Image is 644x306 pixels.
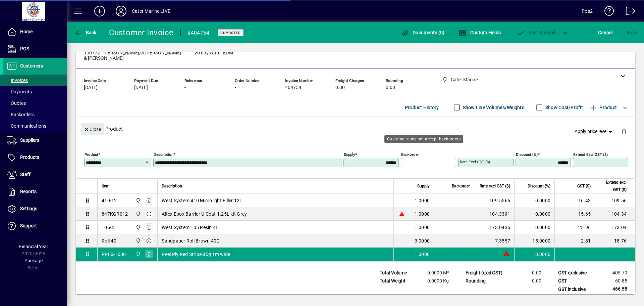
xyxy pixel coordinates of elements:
[509,277,549,285] td: 0.00
[132,6,170,16] div: Cater Marine LIVE
[627,27,637,38] span: ave
[590,102,617,113] span: Product
[84,50,184,61] span: 100772 - [PERSON_NAME]/A [PERSON_NAME] & [PERSON_NAME]
[415,211,430,217] span: 1.0000
[344,152,355,157] mat-label: Supply
[595,277,635,285] td: 60.85
[627,30,629,35] span: S
[514,221,554,234] td: 0.0000
[595,269,635,277] td: 405.70
[555,285,595,294] td: GST inclusive
[544,104,583,111] label: Show Cost/Profit
[20,63,43,69] span: Customers
[102,211,128,217] div: 847KGR012
[3,86,67,97] a: Payments
[20,223,37,228] span: Support
[616,123,632,139] button: Delete
[595,234,635,248] td: 18.76
[3,75,67,86] a: Invoices
[110,5,132,17] button: Profile
[81,123,104,135] button: Close
[3,41,67,57] a: POS
[84,85,98,90] span: [DATE]
[514,248,554,261] td: 0.0000
[85,152,98,157] mat-label: Product
[415,237,430,244] span: 3.0000
[162,251,230,258] span: Peel Ply Red Stripe 85g 1m wide
[595,221,635,234] td: 173.04
[235,85,236,90] span: -
[586,101,620,114] button: Product
[184,85,186,90] span: -
[599,1,614,23] a: Knowledge Base
[462,269,509,277] td: Freight (excl GST)
[3,97,67,109] a: Quotes
[134,237,142,245] span: Cater Marine
[20,172,31,177] span: Staff
[509,269,549,277] td: 0.00
[595,285,635,294] td: 466.55
[555,269,595,277] td: GST exclusive
[376,269,417,277] td: Total Volume
[514,207,554,221] td: 0.0000
[621,1,636,23] a: Logout
[19,244,48,249] span: Financial Year
[102,197,117,204] div: 410-12
[3,120,67,132] a: Communications
[573,152,608,157] mat-label: Extend excl GST ($)
[478,211,510,217] div: 104.3391
[3,132,67,149] a: Suppliers
[102,237,116,244] div: Roll 40
[162,224,218,231] span: West System 105 Resin 4L
[405,102,439,113] span: Product History
[528,30,531,35] span: P
[74,30,97,35] span: Back
[195,50,233,56] span: 20 days after EOM
[76,117,635,141] div: Product
[415,224,430,231] span: 1.0000
[554,194,595,207] td: 16.43
[577,182,591,190] span: GST ($)
[79,126,105,132] app-page-header-button: Close
[384,135,463,143] div: Customer does not accept backorders
[134,197,142,204] span: Cater Marine
[415,197,430,204] span: 1.0000
[154,152,173,157] mat-label: Description
[402,101,442,114] button: Product History
[24,258,43,263] span: Package
[554,207,595,221] td: 15.65
[20,206,37,211] span: Settings
[376,277,417,285] td: Total Weight
[478,197,510,204] div: 109.5565
[616,128,632,134] app-page-header-button: Delete
[7,89,32,94] span: Payments
[575,128,613,135] span: Apply price level
[478,237,510,244] div: 7.3557
[595,207,635,221] td: 104.34
[417,269,457,277] td: 0.0000 M³
[462,104,524,111] label: Show Line Volumes/Weights
[245,50,246,56] span: -
[3,218,67,234] a: Support
[417,182,430,190] span: Supply
[102,251,126,258] div: PP80-1000
[20,189,37,194] span: Reports
[554,234,595,248] td: 2.81
[3,183,67,200] a: Reports
[20,137,39,143] span: Suppliers
[84,124,101,135] span: Close
[134,210,142,218] span: Cater Marine
[134,85,148,90] span: [DATE]
[20,155,39,160] span: Products
[582,6,593,16] div: Pos2
[554,221,595,234] td: 25.96
[417,277,457,285] td: 0.0000 Kg
[162,211,247,217] span: Altex Epox Barrier U Coat 1.25L kit Grey
[462,277,509,285] td: Rounding
[625,27,639,39] button: Save
[599,179,627,193] span: Extend excl GST ($)
[480,182,510,190] span: Rate excl GST ($)
[596,27,614,39] button: Cancel
[401,152,419,157] mat-label: Backorder
[572,126,616,138] button: Apply price level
